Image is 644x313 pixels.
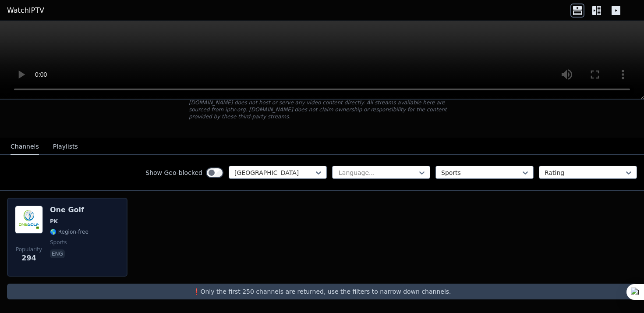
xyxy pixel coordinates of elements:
a: iptv-org [225,107,246,113]
a: WatchIPTV [7,5,44,16]
p: ❗️Only the first 250 channels are returned, use the filters to narrow down channels. [11,287,633,296]
button: Playlists [53,139,78,155]
h6: One Golf [50,206,88,214]
p: [DOMAIN_NAME] does not host or serve any video content directly. All streams available here are s... [189,99,455,120]
span: Popularity [16,246,42,253]
img: One Golf [15,206,43,234]
span: 🌎 Region-free [50,228,88,235]
span: 294 [21,253,36,263]
label: Show Geo-blocked [145,168,202,177]
button: Channels [11,139,39,155]
p: eng [50,249,65,258]
span: sports [50,239,67,246]
span: PK [50,218,58,225]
